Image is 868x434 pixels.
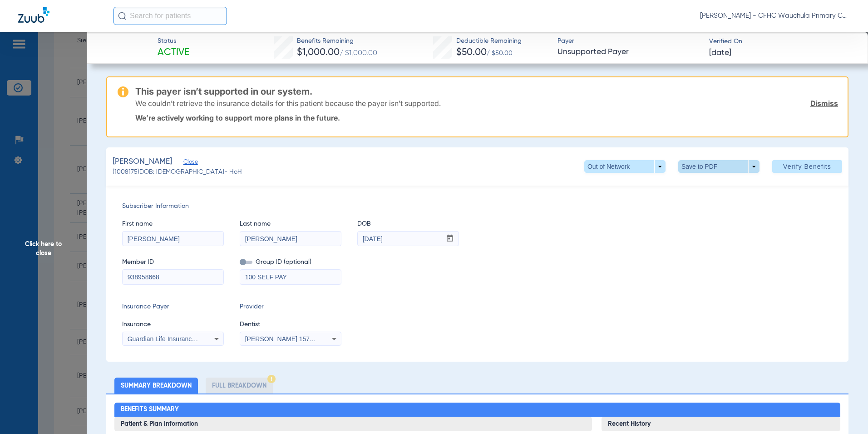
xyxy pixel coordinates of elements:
[340,50,377,57] span: / $1,000.00
[240,320,341,329] span: Dentist
[114,403,841,417] h2: Benefits Summary
[772,160,842,173] button: Verify Benefits
[114,378,198,394] li: Summary Breakdown
[183,159,192,167] span: Close
[267,375,276,383] img: Hazard
[158,46,189,59] span: Active
[118,12,126,20] img: Search Icon
[122,320,224,329] span: Insurance
[122,257,224,267] span: Member ID
[557,46,701,58] span: Unsupported Payer
[441,232,459,246] button: Open calendar
[113,167,242,177] span: (1008175) DOB: [DEMOGRAPHIC_DATA] - HoH
[122,219,224,229] span: First name
[118,86,128,97] img: warning-icon
[709,37,853,46] span: Verified On
[602,417,840,431] h3: Recent History
[113,156,172,167] span: [PERSON_NAME]
[135,113,838,122] p: We’re actively working to support more plans in the future.
[456,48,487,57] span: $50.00
[240,257,341,267] span: Group ID (optional)
[709,47,731,59] span: [DATE]
[557,36,701,46] span: Payer
[245,335,335,343] span: [PERSON_NAME] 1578685491
[365,224,395,228] mat-label: mm / dd / yyyy
[297,36,377,46] span: Benefits Remaining
[206,378,273,394] li: Full Breakdown
[158,36,189,46] span: Status
[357,219,459,229] span: DOB
[240,219,341,229] span: Last name
[584,160,666,173] button: Out of Network
[700,11,850,20] span: [PERSON_NAME] - CFHC Wauchula Primary Care Dental
[135,87,838,96] h3: This payer isn’t supported in our system.
[810,99,838,108] a: Dismiss
[128,335,240,343] span: Guardian Life Insurance Co. Of America
[18,7,49,23] img: Zuub Logo
[487,50,513,56] span: / $50.00
[456,36,522,46] span: Deductible Remaining
[114,417,592,431] h3: Patient & Plan Information
[783,163,831,170] span: Verify Benefits
[823,390,868,434] iframe: Chat Widget
[297,48,340,57] span: $1,000.00
[135,99,441,108] p: We couldn’t retrieve the insurance details for this patient because the payer isn’t supported.
[678,160,759,173] button: Save to PDF
[122,302,224,312] span: Insurance Payer
[240,302,341,312] span: Provider
[122,202,833,211] span: Subscriber Information
[113,7,227,25] input: Search for patients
